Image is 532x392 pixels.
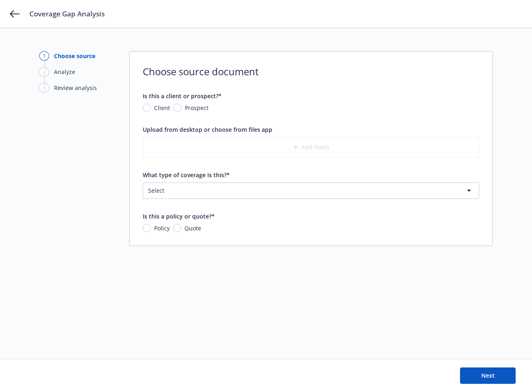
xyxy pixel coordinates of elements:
[39,51,49,61] div: 1
[143,65,479,79] span: Choose source document
[54,52,95,60] div: Choose source
[184,224,201,232] span: Quote
[143,171,230,179] span: What type of coverage is this?*
[143,126,272,133] span: Upload from desktop or choose from files app
[185,104,209,112] span: Prospect
[173,104,182,112] input: Prospect
[39,83,49,92] div: 3
[143,92,222,100] span: Is this a client or prospect?*
[54,83,97,92] div: Review analysis
[39,67,49,77] div: 2
[481,372,495,379] span: Next
[143,212,215,220] span: Is this a policy or quote?*
[460,367,516,384] button: Next
[143,104,151,112] input: Client
[29,9,105,19] span: Coverage Gap Analysis
[173,224,181,232] input: Quote
[143,224,151,232] input: Policy
[54,68,75,76] div: Analyze
[154,104,170,112] span: Client
[154,224,170,232] span: Policy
